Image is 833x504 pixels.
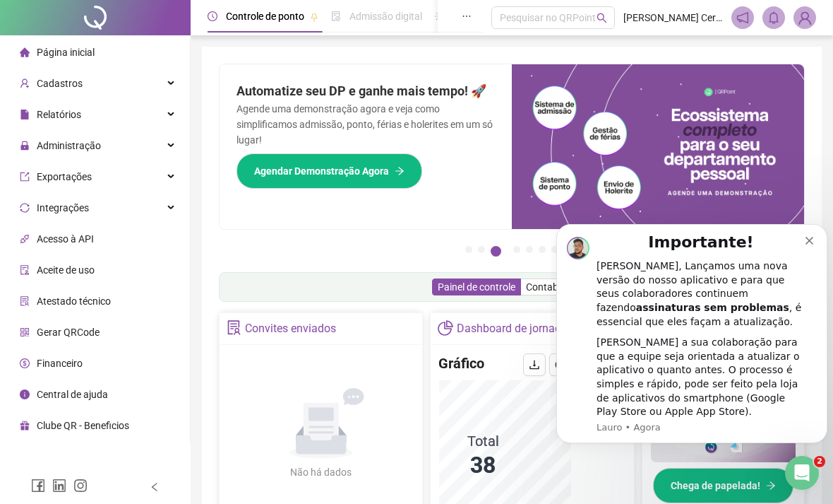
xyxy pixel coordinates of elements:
span: Acesso à API [37,233,94,245]
span: search [597,13,607,23]
button: 3 [491,246,501,257]
img: banner%2Fd57e337e-a0d3-4837-9615-f134fc33a8e6.png [512,64,804,229]
span: pushpin [310,13,318,21]
p: Agende uma demonstração agora e veja como simplificamos admissão, ponto, férias e holerites em um... [236,101,495,148]
span: Aceite de uso [37,264,95,276]
h2: Automatize seu DP e ganhe mais tempo! 🚀 [236,81,495,101]
img: 90618 [794,7,815,28]
iframe: Intercom live chat [785,456,819,490]
span: home [20,47,30,57]
span: Financeiro [37,358,83,369]
span: info-circle [20,389,30,399]
span: Cadastros [37,78,83,89]
span: arrow-right [395,166,404,176]
span: Admissão digital [349,11,422,22]
iframe: Intercom notifications mensagem [551,208,833,466]
span: Relatórios [37,109,81,120]
span: Gerar QRCode [37,327,100,338]
span: instagram [73,479,88,493]
span: arrow-right [766,481,776,491]
span: solution [227,320,241,335]
span: export [20,172,30,182]
div: Não há dados [256,464,386,480]
span: Central de ajuda [37,389,108,400]
button: Agendar Demonstração Agora [236,153,422,189]
span: facebook [31,479,45,493]
button: 5 [526,246,533,253]
div: Convites enviados [245,317,336,341]
button: 1 [465,246,472,253]
span: clock-circle [208,11,217,21]
span: file [20,110,30,119]
span: Agendar Demonstração Agora [254,163,389,179]
span: Página inicial [37,47,95,58]
span: gift [20,421,30,430]
button: 6 [539,246,546,253]
span: pie-chart [438,320,453,335]
span: Clube QR - Beneficios [37,420,129,431]
div: Dashboard de jornada [457,317,568,341]
span: user-add [20,78,30,88]
span: sync [20,203,30,213]
span: Painel de controle [438,281,515,293]
span: dollar [20,358,30,368]
span: Controle de ponto [226,11,304,22]
span: ellipsis [462,11,472,21]
span: 2 [814,456,825,467]
span: file-done [331,11,341,21]
span: api [20,234,30,244]
span: Administração [37,140,101,151]
span: left [150,482,160,492]
span: linkedin [52,479,66,493]
button: Chega de papelada! [653,468,793,503]
span: Contabilidade [526,281,587,293]
span: solution [20,296,30,306]
button: 4 [513,246,520,253]
span: Exportações [37,171,92,182]
span: qrcode [20,327,30,337]
span: bell [767,11,780,24]
span: Atestado técnico [37,295,111,307]
span: notification [736,11,749,24]
span: Chega de papelada! [671,478,760,493]
span: download [529,359,540,370]
h4: Gráfico [438,353,484,373]
span: audit [20,265,30,275]
span: lock [20,141,30,151]
span: sun [435,11,445,21]
button: 2 [478,246,485,253]
span: [PERSON_NAME] Cerqueira - Creche Escola Tia Bia [623,10,723,25]
span: Integrações [37,202,89,213]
